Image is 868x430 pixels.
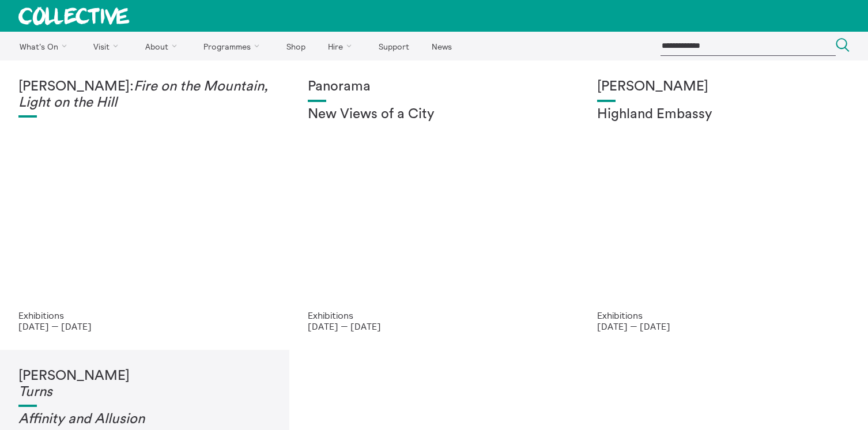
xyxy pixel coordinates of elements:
em: Turns [18,385,52,399]
p: Exhibitions [597,310,850,320]
p: [DATE] — [DATE] [18,321,271,331]
h1: [PERSON_NAME] [18,368,271,400]
a: What's On [9,32,81,61]
h2: New Views of a City [308,107,560,123]
p: Exhibitions [18,310,271,320]
p: [DATE] — [DATE] [308,321,560,331]
a: Collective Panorama June 2025 small file 8 Panorama New Views of a City Exhibitions [DATE] — [DATE] [289,61,579,350]
p: [DATE] — [DATE] [597,321,850,331]
em: Affinity and Allusi [18,412,129,426]
a: Support [368,32,419,61]
p: Exhibitions [308,310,560,320]
h1: Panorama [308,79,560,95]
a: Shop [276,32,315,61]
em: Fire on the Mountain, Light on the Hill [18,80,268,110]
a: Visit [84,32,133,61]
a: Hire [318,32,367,61]
h1: [PERSON_NAME]: [18,79,271,111]
a: About [135,32,191,61]
h1: [PERSON_NAME] [597,79,850,95]
a: News [421,32,462,61]
em: on [129,412,145,426]
a: Programmes [194,32,274,61]
a: Solar wheels 17 [PERSON_NAME] Highland Embassy Exhibitions [DATE] — [DATE] [579,61,868,350]
h2: Highland Embassy [597,107,850,123]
